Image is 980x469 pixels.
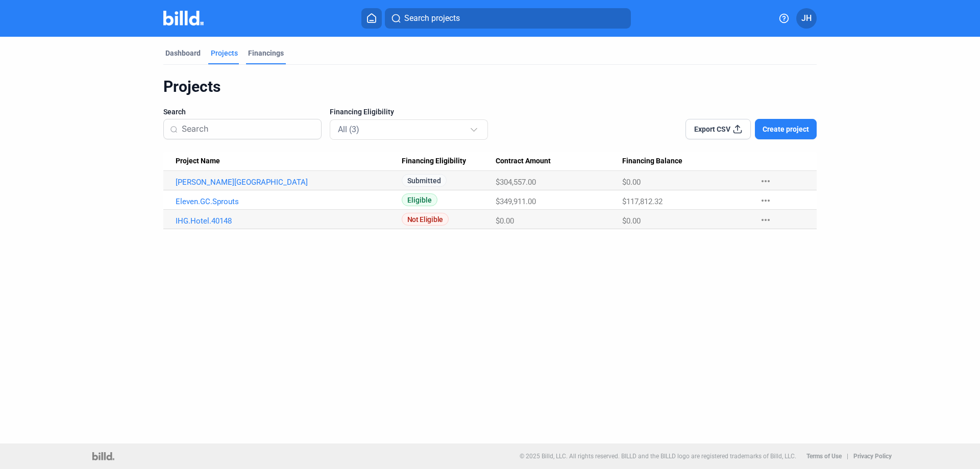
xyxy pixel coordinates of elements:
button: Search projects [385,8,631,29]
a: IHG.Hotel.40148 [176,216,402,226]
mat-icon: more_horiz [759,175,772,187]
span: Export CSV [694,124,730,134]
div: Financing Eligibility [402,157,496,166]
span: $0.00 [622,178,641,187]
p: © 2025 Billd, LLC. All rights reserved. BILLD and the BILLD logo are registered trademarks of Bil... [520,453,796,460]
a: Eleven.GC.Sprouts [176,197,402,206]
mat-icon: more_horiz [759,214,772,226]
span: Search projects [404,12,460,24]
div: Projects [211,48,238,58]
div: Project Name [176,157,402,166]
span: Financing Balance [622,157,682,166]
span: $0.00 [496,216,514,226]
span: $0.00 [622,216,641,226]
button: JH [796,8,817,29]
div: Financings [248,48,284,58]
span: Submitted [402,174,447,187]
button: Export CSV [685,119,751,139]
input: Search [182,118,315,140]
span: Eligible [402,193,437,206]
span: $117,812.32 [622,197,663,206]
span: JH [801,12,812,24]
span: Create project [763,124,809,134]
mat-select-trigger: All (3) [338,125,359,134]
span: Not Eligible [402,213,449,226]
img: Billd Company Logo [163,11,204,26]
p: | [847,453,848,460]
span: Search [163,107,186,117]
span: Contract Amount [496,157,551,166]
button: Create project [755,119,817,139]
mat-icon: more_horiz [759,194,772,207]
div: Projects [163,77,817,96]
div: Financing Balance [622,157,749,166]
b: Terms of Use [806,453,842,460]
span: $349,911.00 [496,197,536,206]
b: Privacy Policy [853,453,892,460]
span: Financing Eligibility [330,107,394,117]
span: Project Name [176,157,220,166]
span: Financing Eligibility [402,157,466,166]
a: [PERSON_NAME][GEOGRAPHIC_DATA] [176,178,402,187]
div: Contract Amount [496,157,622,166]
div: Dashboard [165,48,201,58]
span: $304,557.00 [496,178,536,187]
img: logo [92,452,114,460]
